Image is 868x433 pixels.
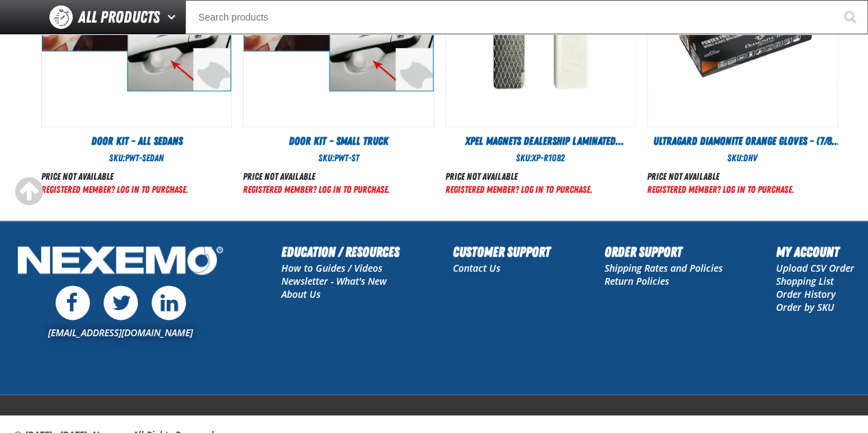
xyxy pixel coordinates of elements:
span: Door Kit - All Sedans [91,134,183,148]
a: About Us [281,288,320,301]
span: Door Kit - Small Truck [289,134,388,148]
span: XP-R1082 [532,152,565,163]
a: Order History [776,288,836,301]
div: Scroll to the top [14,176,44,207]
a: [EMAIL_ADDRESS][DOMAIN_NAME] [48,326,193,339]
a: Door Kit - All Sedans [41,134,232,149]
div: SKU: [41,152,232,165]
h2: Order Support [605,242,723,262]
a: Shopping List [776,274,834,288]
div: Price not available [445,170,592,183]
span: XPEL Magnets Dealership Laminated Monroney Stickers (Pack of 2 Magnets) [456,134,624,163]
a: Return Policies [605,274,669,288]
a: Shipping Rates and Policies [605,261,723,274]
div: Price not available [647,170,794,183]
span: PWT-ST [334,152,359,163]
h2: Customer Support [453,242,550,262]
a: Registered Member? Log In to purchase. [445,184,592,195]
a: Contact Us [453,261,500,274]
a: Door Kit - Small Truck [243,134,434,149]
a: XPEL Magnets Dealership Laminated Monroney Stickers (Pack of 2 Magnets) [445,134,636,149]
span: All Products [78,5,160,30]
h2: My Account [776,242,854,262]
a: Registered Member? Log In to purchase. [243,184,390,195]
a: Order by SKU [776,301,834,314]
div: Price not available [243,170,390,183]
h2: Education / Resources [281,242,399,262]
div: SKU: [445,152,636,165]
span: Ultragard Diamonite Orange Gloves - (7/8 mil) - (100 gloves per box MIN 10 box order) [648,134,840,163]
a: Upload CSV Order [776,261,854,274]
a: Newsletter - What's New [281,274,387,288]
div: SKU: [243,152,434,165]
a: Ultragard Diamonite Orange Gloves - (7/8 mil) - (100 gloves per box MIN 10 box order) [647,134,838,149]
span: DHV [743,152,758,163]
span: PWT-Sedan [125,152,164,163]
div: Price not available [41,170,188,183]
a: Registered Member? Log In to purchase. [41,184,188,195]
img: Nexemo Logo [14,242,227,282]
div: SKU: [647,152,838,165]
a: How to Guides / Videos [281,261,382,274]
a: Registered Member? Log In to purchase. [647,184,794,195]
